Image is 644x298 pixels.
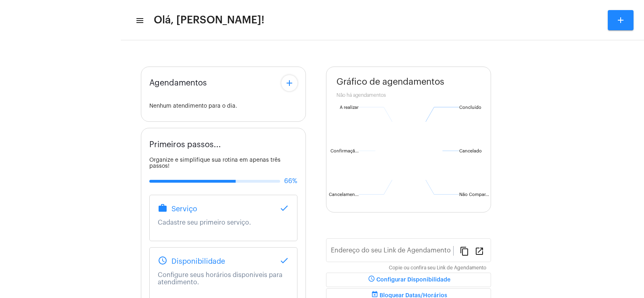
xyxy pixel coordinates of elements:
mat-hint: Copie ou confira seu Link de Agendamento [389,265,486,271]
text: Confirmaçã... [330,149,359,154]
mat-icon: schedule [367,275,376,285]
span: Organize e simplifique sua rotina em apenas três passos! [149,157,281,169]
span: Serviço [171,205,197,213]
span: 66% [284,177,297,185]
mat-icon: done [279,203,289,213]
input: Link [331,248,453,256]
text: Concluído [459,105,481,110]
mat-icon: open_in_new [475,246,484,256]
mat-icon: work [158,203,167,213]
mat-icon: done [279,256,289,265]
span: Gráfico de agendamentos [336,77,444,87]
text: A realizar [340,105,359,110]
div: Nenhum atendimento para o dia. [149,103,297,109]
p: Cadastre seu primeiro serviço. [158,219,289,226]
span: Olá, [PERSON_NAME]! [154,14,264,27]
mat-icon: add [616,15,625,25]
span: Configurar Disponibilidade [367,277,450,283]
p: Configure seus horários disponiveis para atendimento. [158,271,289,286]
button: Configurar Disponibilidade [326,273,491,287]
text: Não Compar... [459,192,489,197]
mat-icon: content_copy [460,246,469,256]
text: Cancelado [459,149,482,153]
mat-icon: add [285,78,294,88]
span: Agendamentos [149,79,207,88]
text: Cancelamen... [329,192,359,197]
mat-icon: sidenav icon [135,16,143,25]
mat-icon: schedule [158,256,167,265]
span: Primeiros passos... [149,140,221,149]
span: Disponibilidade [171,257,225,265]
